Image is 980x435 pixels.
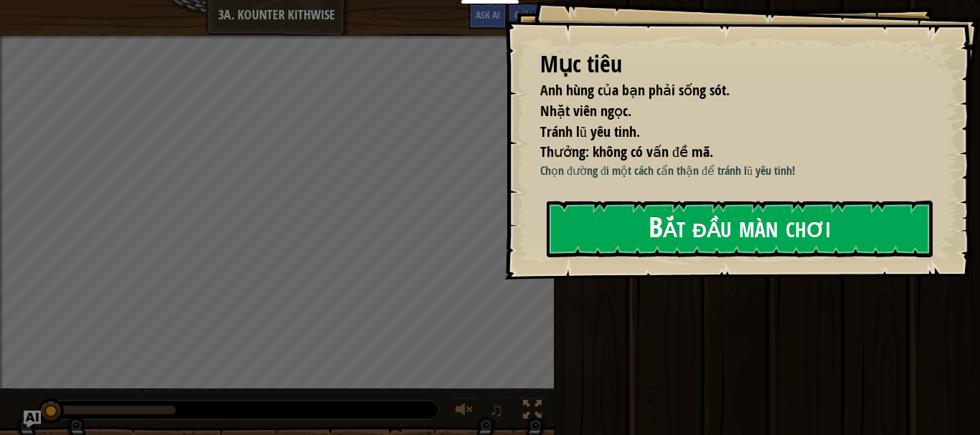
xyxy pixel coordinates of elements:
li: Tránh lũ yêu tinh. [522,122,926,143]
span: Anh hùng của bạn phải sống sót. [540,80,730,100]
button: ♫ [486,397,511,426]
span: Thưởng: không có vấn đề mã. [540,142,713,161]
p: Chọn đường đi một cách cẩn thận để tránh lũ yêu tinh! [540,163,941,179]
button: Ask AI [468,3,507,29]
button: Bắt đầu màn chơi [547,201,933,257]
li: Nhặt viên ngọc. [522,101,926,122]
span: ♫ [489,399,504,421]
span: Tránh lũ yêu tinh. [540,122,640,141]
li: Anh hùng của bạn phải sống sót. [522,80,926,101]
div: Mục tiêu [540,48,930,81]
button: Tùy chỉnh âm lượng [451,397,479,426]
button: Ask AI [24,411,41,428]
li: Thưởng: không có vấn đề mã. [522,142,926,163]
button: Bật tắt chế độ toàn màn hình [518,397,547,426]
span: Nhặt viên ngọc. [540,101,631,120]
span: Ask AI [476,8,500,21]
